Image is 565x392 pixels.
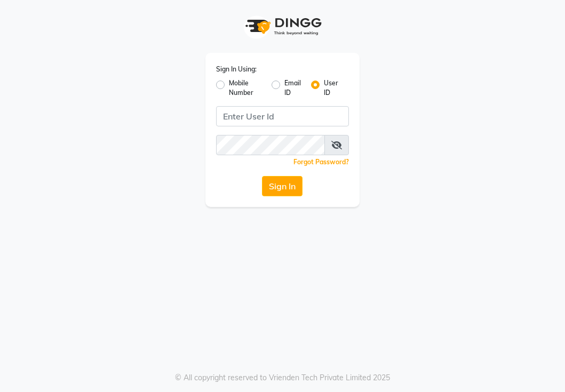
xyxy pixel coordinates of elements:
[240,11,325,42] img: logo1.svg
[216,65,257,74] label: Sign In Using:
[262,176,303,196] button: Sign In
[293,158,349,166] a: Forgot Password?
[216,106,349,126] input: Username
[324,78,340,98] label: User ID
[284,78,303,98] label: Email ID
[216,135,325,155] input: Username
[229,78,263,98] label: Mobile Number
